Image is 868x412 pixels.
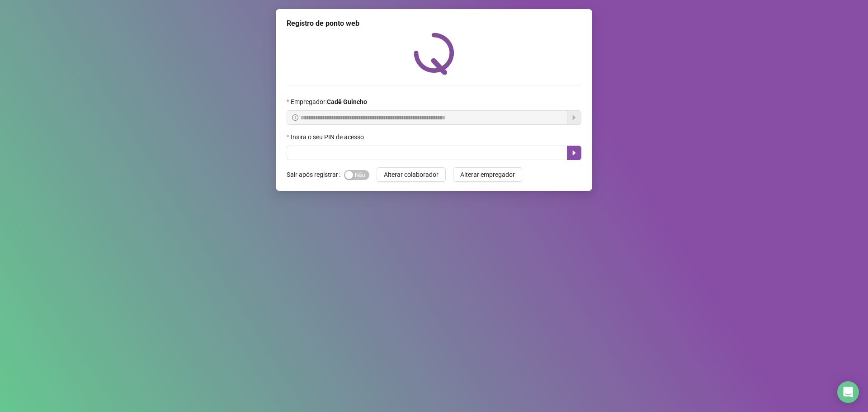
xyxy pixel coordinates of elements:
[291,97,367,107] span: Empregador :
[292,114,298,121] span: info-circle
[453,167,522,182] button: Alterar empregador
[460,170,515,180] span: Alterar empregador
[287,167,344,182] label: Sair após registrar
[414,33,454,75] img: QRPoint
[377,167,446,182] button: Alterar colaborador
[287,18,581,29] div: Registro de ponto web
[571,149,578,156] span: caret-right
[384,170,439,180] span: Alterar colaborador
[327,98,367,105] strong: Cadê Guincho
[287,132,370,142] label: Insira o seu PIN de acesso
[837,381,859,403] div: Open Intercom Messenger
